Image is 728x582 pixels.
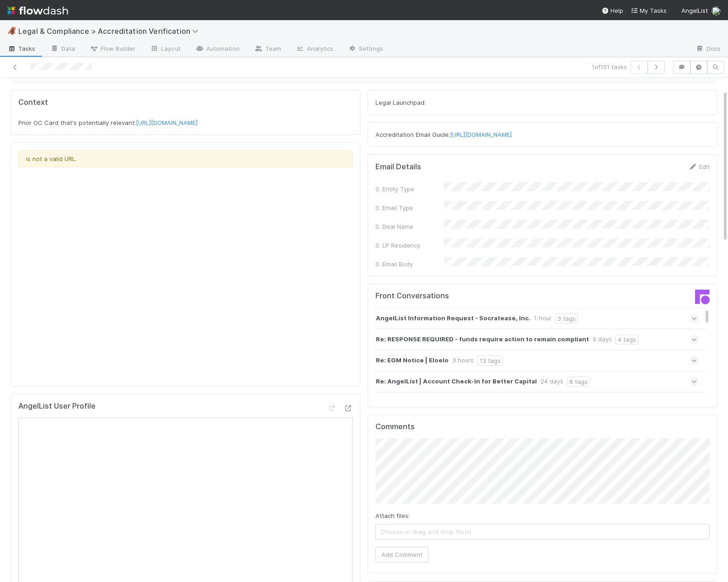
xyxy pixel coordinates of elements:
[7,3,68,18] img: logo-inverted-e16ddd16eac7371096b0.svg
[136,119,198,126] a: [URL][DOMAIN_NAME]
[7,44,36,53] span: Tasks
[695,290,710,304] img: front-logo-b4b721b83371efbadf0a.svg
[18,150,353,167] div: is not a valid URL.
[375,184,444,194] div: 0. Entity Type
[593,334,612,345] div: 9 days
[375,241,444,250] div: 0. LP Residency
[375,222,444,231] div: 0. Deal Name
[18,27,203,36] span: Legal & Compliance > Accreditation Verification
[18,98,353,107] h5: Context
[555,313,578,323] div: 3 tags
[477,356,503,366] div: 13 tags
[375,547,428,562] button: Add Comment
[375,99,426,106] span: Legal Launchpad:
[681,7,708,14] span: AngelList
[376,524,709,539] span: Choose or drag and drop file(s)
[376,334,589,345] strong: Re: RESPONSE REQUIRED - funds require action to remain compliant
[143,42,188,57] a: Layout
[541,377,563,387] div: 24 days
[375,422,710,431] h5: Comments
[653,398,674,407] div: 11 days
[601,6,623,15] div: Help
[592,62,627,71] span: 1 of 101 tasks
[375,131,512,138] span: Accreditation Email Guide:
[375,162,421,172] h5: Email Details
[616,334,638,345] div: 4 tags
[375,291,536,301] h5: Front Conversations
[247,42,289,57] a: Team
[341,42,391,57] a: Settings
[688,163,710,170] a: Edit
[376,313,530,323] strong: AngelList Information Request - Socratease, Inc.
[450,131,512,138] a: [URL][DOMAIN_NAME]
[188,42,247,57] a: Automation
[90,44,135,53] span: Flow Builder
[7,27,16,35] span: 🦧
[43,42,82,57] a: Data
[631,6,667,15] a: My Tasks
[376,377,537,387] strong: Re: AngelList | Account Check-In for Better Capital
[712,6,721,16] img: avatar_ec94f6e9-05c5-4d36-a6c8-d0cea77c3c29.png
[375,511,410,520] label: Attach files:
[376,398,649,407] strong: Re: Action Required: Confirm Carry & Fees for Ventures II, a series of Better Capital, LP
[82,42,143,57] a: Flow Builder
[567,377,590,387] div: 8 tags
[631,7,667,14] span: My Tasks
[376,356,449,366] strong: Re: EGM Notice | Eloelo
[688,42,728,57] a: Docs
[18,119,198,126] span: Prior OC Card that's potentially relevant:
[534,313,551,323] div: 1 hour
[18,402,96,411] h5: AngelList User Profile
[452,356,474,366] div: 3 hours
[375,259,444,269] div: 0. Email Body
[375,203,444,212] div: 0. Email Type
[289,42,341,57] a: Analytics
